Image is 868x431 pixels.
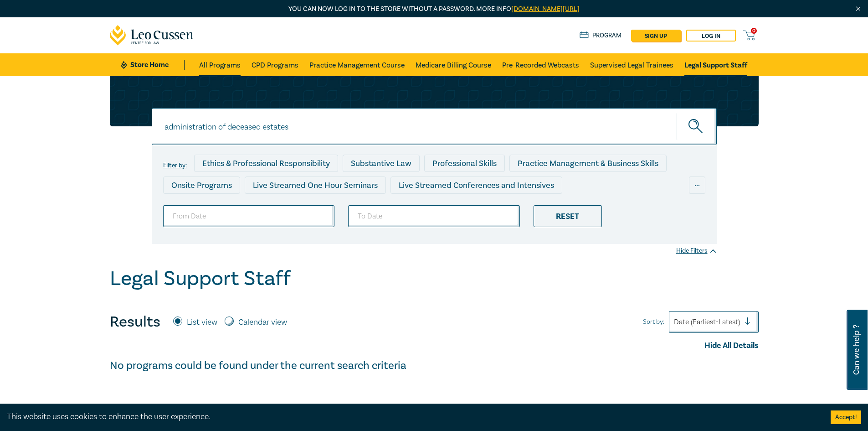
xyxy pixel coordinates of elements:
[238,317,287,328] label: Calendar view
[110,267,291,291] h1: Legal Support Staff
[121,60,184,70] a: Store Home
[751,28,757,34] span: 0
[526,198,610,216] div: National Programs
[852,315,861,384] span: Can we help ?
[590,53,673,76] a: Supervised Legal Trainees
[252,53,298,76] a: CPD Programs
[199,53,241,76] a: All Programs
[110,358,759,373] h4: No programs could be found under the current search criteria
[110,313,160,331] h4: Results
[631,30,681,42] a: sign up
[534,205,602,227] div: Reset
[312,198,417,216] div: Pre-Recorded Webcasts
[163,198,308,216] div: Live Streamed Practical Workshops
[674,317,676,327] input: Sort by
[580,31,622,41] a: Program
[163,205,335,227] input: From Date
[309,53,405,76] a: Practice Management Course
[684,53,747,76] a: Legal Support Staff
[686,30,736,42] a: Log in
[187,317,217,328] label: List view
[424,155,505,172] div: Professional Skills
[643,317,664,327] span: Sort by:
[689,177,705,194] div: ...
[854,5,862,13] img: Close
[831,410,861,424] button: Accept cookies
[110,340,759,352] div: Hide All Details
[676,246,717,255] div: Hide Filters
[110,4,759,14] p: You can now log in to the store without a password. More info
[416,53,491,76] a: Medicare Billing Course
[7,411,817,423] div: This website uses cookies to enhance the user experience.
[509,155,667,172] div: Practice Management & Business Skills
[194,155,338,172] div: Ethics & Professional Responsibility
[163,177,240,194] div: Onsite Programs
[152,108,717,145] input: Search for a program title, program description or presenter name
[390,177,562,194] div: Live Streamed Conferences and Intensives
[343,155,420,172] div: Substantive Law
[421,198,521,216] div: 10 CPD Point Packages
[348,205,520,227] input: To Date
[502,53,579,76] a: Pre-Recorded Webcasts
[163,162,187,169] label: Filter by:
[511,5,580,13] a: [DOMAIN_NAME][URL]
[245,177,386,194] div: Live Streamed One Hour Seminars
